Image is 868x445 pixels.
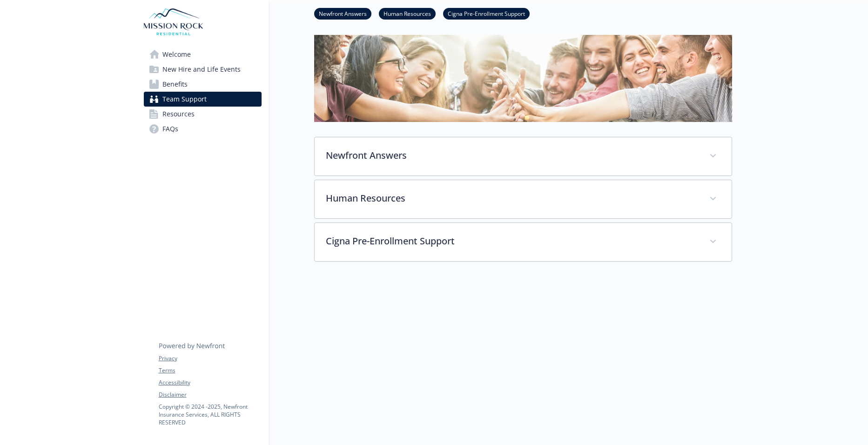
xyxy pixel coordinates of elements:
[159,354,261,363] a: Privacy
[326,191,698,205] p: Human Resources
[379,9,436,18] a: Human Resources
[315,137,732,175] div: Newfront Answers
[159,378,261,387] a: Accessibility
[159,403,261,426] p: Copyright © 2024 - 2025 , Newfront Insurance Services, ALL RIGHTS RESERVED
[144,92,262,107] a: Team Support
[162,77,188,92] span: Benefits
[162,121,178,136] span: FAQs
[326,148,698,162] p: Newfront Answers
[144,62,262,77] a: New Hire and Life Events
[162,62,241,77] span: New Hire and Life Events
[144,47,262,62] a: Welcome
[144,107,262,121] a: Resources
[159,366,261,375] a: Terms
[144,121,262,136] a: FAQs
[159,391,261,399] a: Disclaimer
[314,9,371,18] a: Newfront Answers
[315,223,732,261] div: Cigna Pre-Enrollment Support
[314,35,732,122] img: team support page banner
[443,9,530,18] a: Cigna Pre-Enrollment Support
[315,180,732,218] div: Human Resources
[326,234,698,248] p: Cigna Pre-Enrollment Support
[144,77,262,92] a: Benefits
[162,92,207,107] span: Team Support
[162,107,195,121] span: Resources
[162,47,191,62] span: Welcome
